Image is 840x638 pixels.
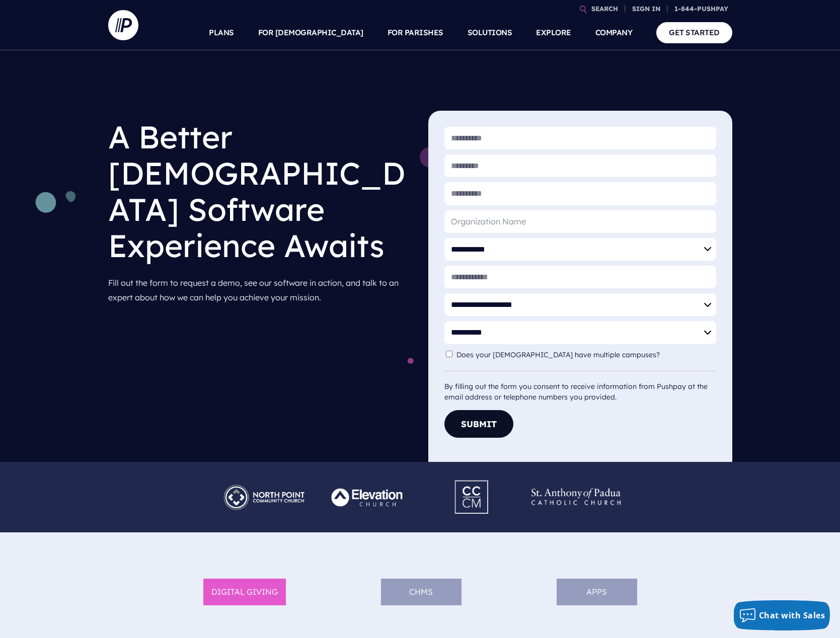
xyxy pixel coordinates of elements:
picture: Pushpay_Logo__CCM [436,474,508,484]
a: SOLUTIONS [468,15,512,50]
li: APPS [557,579,637,605]
li: DIGITAL GIVING [203,579,286,605]
input: Organization Name [444,210,716,233]
span: Chat with Sales [759,610,825,621]
div: By filling out the form you consent to receive information from Pushpay at the email address or t... [444,371,716,403]
h1: A Better [DEMOGRAPHIC_DATA] Software Experience Awaits [108,111,412,272]
button: Chat with Sales [734,600,830,630]
a: FOR [DEMOGRAPHIC_DATA] [258,15,363,50]
p: Fill out the form to request a demo, see our software in action, and talk to an expert about how ... [108,272,412,309]
li: ChMS [381,579,462,605]
a: GET STARTED [656,22,732,43]
button: Submit [444,410,513,438]
picture: Pushpay_Logo__Elevation [316,478,420,489]
picture: Pushpay_Logo__StAnthony [524,478,628,489]
picture: Pushpay_Logo__NorthPoint [212,478,316,489]
a: PLANS [209,15,234,50]
a: FOR PARISHES [388,15,443,50]
a: EXPLORE [536,15,571,50]
label: Does your [DEMOGRAPHIC_DATA] have multiple campuses? [456,351,665,359]
a: COMPANY [595,15,633,50]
